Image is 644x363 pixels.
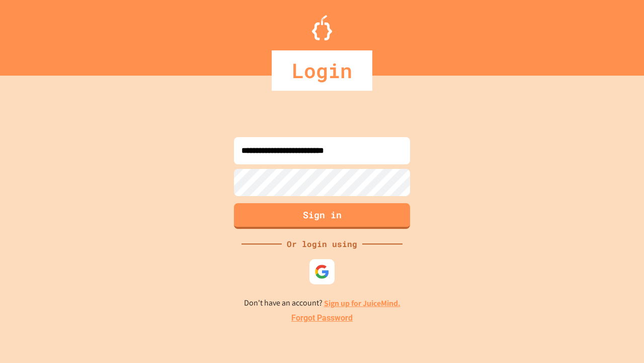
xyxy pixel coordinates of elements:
div: Or login using [282,238,362,250]
button: Sign in [234,203,410,229]
div: Login [272,50,372,91]
img: Logo.svg [312,15,332,40]
p: Don't have an account? [244,297,400,310]
a: Sign up for JuiceMind. [324,298,400,309]
a: Forgot Password [291,312,353,324]
img: google-icon.svg [314,264,330,279]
